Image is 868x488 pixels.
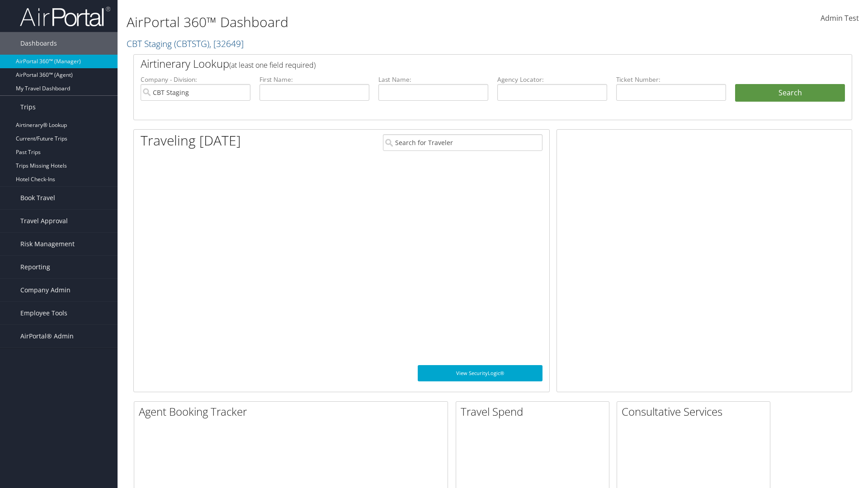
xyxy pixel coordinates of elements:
h2: Travel Spend [461,404,609,419]
span: Travel Approval [20,210,68,232]
span: Trips [20,96,36,118]
h2: Airtinerary Lookup [141,56,785,71]
h1: AirPortal 360™ Dashboard [127,13,615,32]
button: Search [735,84,845,102]
span: , [ 32649 ] [209,38,244,50]
span: (at least one field required) [229,60,316,70]
img: airportal-logo.png [20,6,110,27]
a: CBT Staging [127,38,244,50]
label: Ticket Number: [616,75,726,84]
span: Risk Management [20,233,75,255]
h1: Traveling [DATE] [141,131,241,150]
h2: Consultative Services [622,404,770,419]
span: Dashboards [20,32,57,55]
input: Search for Traveler [383,134,542,151]
label: Agency Locator: [497,75,607,84]
a: Admin Test [821,5,859,33]
span: Admin Test [821,13,859,23]
span: ( CBTSTG ) [174,38,209,50]
label: First Name: [259,75,369,84]
span: AirPortal® Admin [20,325,74,347]
h2: Agent Booking Tracker [139,404,448,419]
a: View SecurityLogic® [418,365,542,381]
span: Employee Tools [20,302,67,324]
label: Company - Division: [141,75,250,84]
span: Reporting [20,256,50,278]
label: Last Name: [378,75,488,84]
span: Book Travel [20,187,55,209]
span: Company Admin [20,279,71,301]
